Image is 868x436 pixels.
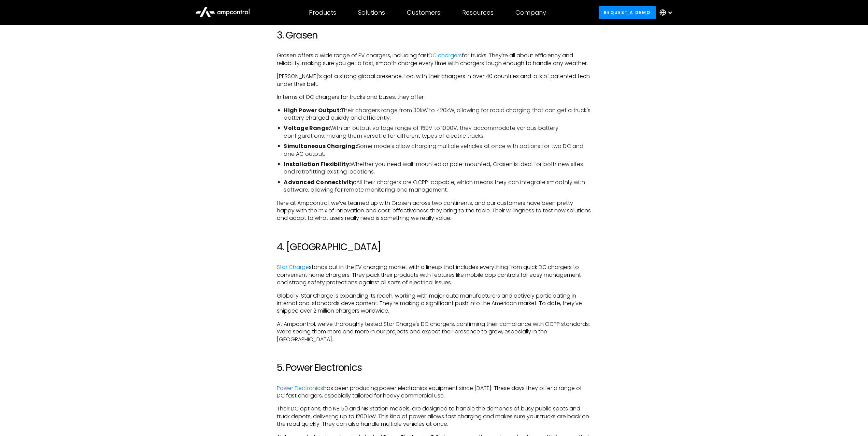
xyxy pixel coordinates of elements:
li: Their chargers range from 30kW to 420kW, allowing for rapid charging that can get a truck's batte... [284,107,591,122]
div: Solutions [358,9,385,16]
div: Company [515,9,546,16]
h2: 5. Power Electronics [277,362,591,374]
p: [PERSON_NAME]’s got a strong global presence, too, with their chargers in over 40 countries and l... [277,73,591,88]
h2: 4. [GEOGRAPHIC_DATA] [277,241,591,253]
p: Here at Ampcontrol, we’ve teamed up with Grasen across two continents, and our customers have bee... [277,199,591,222]
strong: Advanced Connectivity: [284,178,356,186]
p: has been producing power electronics equipment since [DATE]. These days they offer a range of DC ... [277,385,591,400]
li: All their chargers are OCPP-capable, which means they can integrate smoothly with software, allow... [284,179,591,194]
div: Products [309,9,336,16]
strong: Simultaneous Charging: [284,142,357,150]
a: Request a demo [599,6,656,19]
a: DC chargers [429,51,462,59]
p: Grasen offers a wide range of EV chargers, including fast for trucks. They’re all about efficienc... [277,52,591,67]
div: Customers [407,9,440,16]
div: Resources [462,9,494,16]
strong: Installation Flexibility: [284,160,351,168]
a: Star Charge [277,263,309,271]
p: In terms of DC chargers for trucks and buses, they offer: [277,93,591,101]
strong: Voltage Range: [284,124,330,132]
a: Power Electronics [277,385,324,392]
li: Some models allow charging multiple vehicles at once with options for two DC and one AC output. [284,142,591,158]
p: stands out in the EV charging market with a lineup that includes everything from quick DC charger... [277,264,591,286]
p: At Ampcontrol, we’ve thoroughly tested Star Charge's DC chargers, confirming their compliance wit... [277,320,591,343]
li: With an output voltage range of 150V to 1000V, they accommodate various battery configurations, m... [284,124,591,140]
h2: 3. Grasen [277,30,591,41]
p: Their DC options, the NB 50 and NB Station models, are designed to handle the demands of busy pub... [277,405,591,428]
li: Whether you need wall-mounted or pole-mounted, Grasen is ideal for both new sites and retrofittin... [284,161,591,176]
p: Globally, Star Charge is expanding its reach, working with major auto manufacturers and actively ... [277,292,591,315]
strong: High Power Output: [284,106,341,114]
